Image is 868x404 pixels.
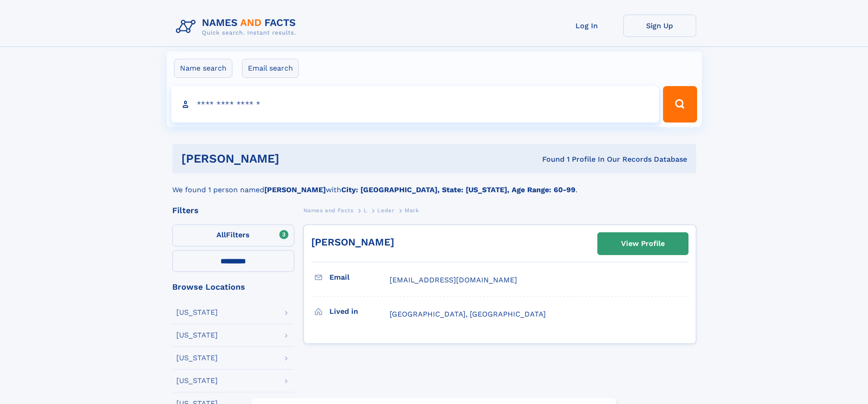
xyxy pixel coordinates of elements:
[329,304,390,319] h3: Lived in
[550,15,623,37] a: Log In
[364,205,367,216] a: L
[171,86,659,123] input: search input
[364,207,367,214] span: L
[621,233,665,254] div: View Profile
[172,15,303,39] img: Logo Names and Facts
[405,207,419,214] span: Mark
[242,59,299,78] label: Email search
[172,225,294,246] label: Filters
[172,206,294,215] div: Filters
[174,59,232,78] label: Name search
[172,283,294,291] div: Browse Locations
[303,205,354,216] a: Names and Facts
[663,86,697,123] button: Search Button
[216,230,226,239] span: All
[311,236,394,248] a: [PERSON_NAME]
[172,174,696,195] div: We found 1 person named with .
[176,377,218,384] div: [US_STATE]
[176,309,218,316] div: [US_STATE]
[181,153,411,164] h1: [PERSON_NAME]
[176,354,218,362] div: [US_STATE]
[377,205,394,216] a: Leder
[411,154,687,164] div: Found 1 Profile In Our Records Database
[390,276,517,284] span: [EMAIL_ADDRESS][DOMAIN_NAME]
[623,15,696,37] a: Sign Up
[176,332,218,339] div: [US_STATE]
[341,185,575,194] b: City: [GEOGRAPHIC_DATA], State: [US_STATE], Age Range: 60-99
[390,310,546,318] span: [GEOGRAPHIC_DATA], [GEOGRAPHIC_DATA]
[264,185,326,194] b: [PERSON_NAME]
[377,207,394,214] span: Leder
[598,233,688,255] a: View Profile
[329,270,390,285] h3: Email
